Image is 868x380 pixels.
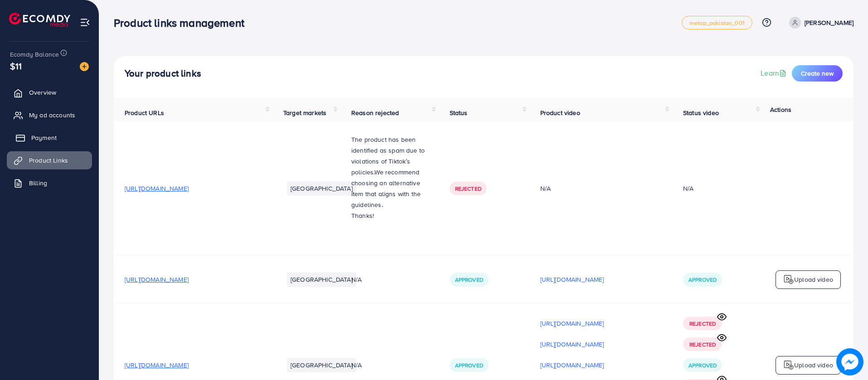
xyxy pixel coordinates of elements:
span: Reason rejected [351,108,399,117]
span: Product URLs [125,108,164,117]
a: Overview [7,83,92,101]
a: Billing [7,174,92,192]
p: [URL][DOMAIN_NAME] [540,360,604,370]
img: menu [80,17,90,28]
p: Upload video [794,360,833,370]
div: N/A [540,184,661,193]
span: Approved [689,361,717,369]
p: [URL][DOMAIN_NAME] [540,339,604,350]
a: Payment [7,129,92,147]
span: Product Links [29,156,68,165]
div: N/A [683,184,693,193]
a: [PERSON_NAME] [786,17,853,29]
span: N/A [351,361,362,370]
span: Ecomdy Balance [10,50,59,59]
span: Status [450,108,468,117]
p: [URL][DOMAIN_NAME] [540,274,604,285]
button: Create new [792,65,843,82]
li: [GEOGRAPHIC_DATA] [287,358,356,372]
a: metap_pakistan_001 [682,16,752,29]
img: logo [783,274,794,285]
p: Upload video [794,274,833,285]
span: Product video [540,108,580,117]
span: Rejected [455,185,481,192]
img: logo [783,360,794,370]
img: image [80,62,89,71]
span: Payment [31,133,57,142]
a: Learn [761,68,788,78]
span: Overview [29,88,56,97]
span: Approved [455,361,483,369]
span: The product has been identified as spam due to violations of Tiktok’s policies.We recommend choos... [351,135,425,209]
a: Product Links [7,151,92,169]
h3: Product links management [114,16,252,29]
span: Create new [801,69,834,78]
span: Actions [770,105,791,114]
span: [URL][DOMAIN_NAME] [125,275,189,284]
span: $11 [10,59,22,72]
span: Target markets [283,108,326,117]
span: [URL][DOMAIN_NAME] [125,184,189,193]
p: [PERSON_NAME] [805,17,853,28]
img: logo [9,13,70,27]
span: Thanks! [351,211,374,220]
img: image [836,348,863,375]
h4: Your product links [125,68,201,79]
li: [GEOGRAPHIC_DATA] [287,181,356,196]
span: Approved [689,276,717,284]
span: My ad accounts [29,111,75,120]
span: Billing [29,178,47,188]
li: [GEOGRAPHIC_DATA] [287,272,356,287]
span: metap_pakistan_001 [689,20,745,26]
span: Status video [683,108,719,117]
span: Rejected [689,341,716,348]
p: [URL][DOMAIN_NAME] [540,318,604,329]
span: N/A [351,275,362,284]
span: Rejected [689,320,716,327]
span: Approved [455,276,483,284]
a: My ad accounts [7,106,92,124]
span: [URL][DOMAIN_NAME] [125,361,189,370]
